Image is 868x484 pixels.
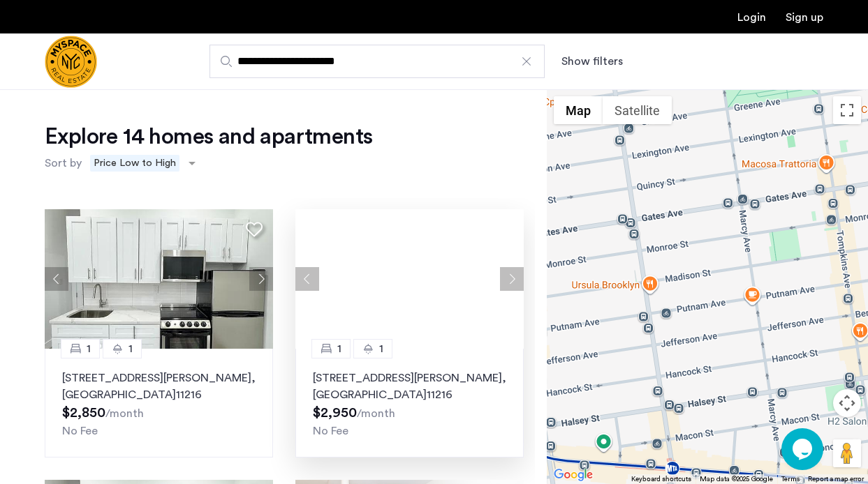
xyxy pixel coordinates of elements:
[295,267,319,291] button: Previous apartment
[833,439,861,467] button: Drag Pegman onto the map to open Street View
[786,12,823,23] a: Registration
[737,12,766,23] a: Login
[45,36,97,88] a: Cazamio Logo
[295,349,524,457] a: 11[STREET_ADDRESS][PERSON_NAME], [GEOGRAPHIC_DATA]11216No Fee
[603,96,672,124] button: Show satellite imagery
[554,96,603,124] button: Show street map
[128,340,133,357] span: 1
[105,408,144,419] sub: /month
[313,370,506,403] p: [STREET_ADDRESS][PERSON_NAME] 11216
[808,474,864,484] a: Report a map error
[85,151,203,176] ng-select: sort-apartment
[500,267,524,291] button: Next apartment
[700,476,773,483] span: Map data ©2025 Google
[313,406,357,420] span: $2,950
[209,45,545,78] input: Apartment Search
[631,474,691,484] button: Keyboard shortcuts
[550,466,596,484] img: Google
[833,96,861,124] button: Toggle fullscreen view
[781,474,800,484] a: Terms (opens in new tab)
[561,53,623,70] button: Show or hide filters
[45,36,97,88] img: logo
[62,425,98,437] span: No Fee
[62,406,105,420] span: $2,850
[379,340,383,357] span: 1
[337,340,341,357] span: 1
[45,349,273,457] a: 11[STREET_ADDRESS][PERSON_NAME], [GEOGRAPHIC_DATA]11216No Fee
[833,389,861,417] button: Map camera controls
[781,428,826,470] iframe: chat widget
[249,267,273,291] button: Next apartment
[357,408,395,419] sub: /month
[87,340,91,357] span: 1
[313,425,348,437] span: No Fee
[550,466,596,484] a: Open this area in Google Maps (opens a new window)
[45,209,274,349] img: a8b926f1-9a91-4e5e-b036-feb4fe78ee5d_638812751766421804.jpeg
[90,155,179,172] span: Price Low to High
[45,267,68,291] button: Previous apartment
[62,370,256,403] p: [STREET_ADDRESS][PERSON_NAME] 11216
[45,155,82,172] label: Sort by
[45,123,372,151] h1: Explore 14 homes and apartments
